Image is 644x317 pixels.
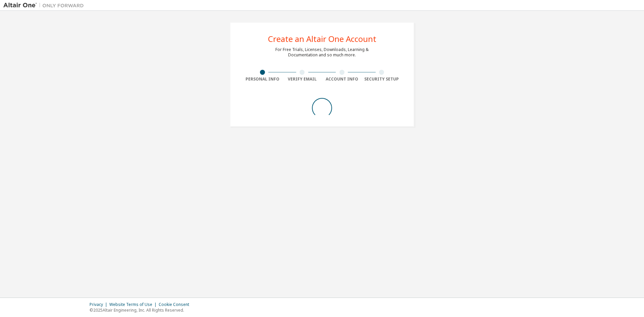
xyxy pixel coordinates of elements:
div: Account Info [322,76,362,82]
div: Create an Altair One Account [268,35,376,43]
div: Website Terms of Use [109,302,159,307]
div: Personal Info [243,76,282,82]
div: Privacy [90,302,109,307]
div: For Free Trials, Licenses, Downloads, Learning & Documentation and so much more. [275,47,369,58]
p: © 2025 Altair Engineering, Inc. All Rights Reserved. [90,307,193,313]
div: Verify Email [282,76,322,82]
img: Altair One [3,2,87,9]
div: Cookie Consent [159,302,193,307]
div: Security Setup [362,76,402,82]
